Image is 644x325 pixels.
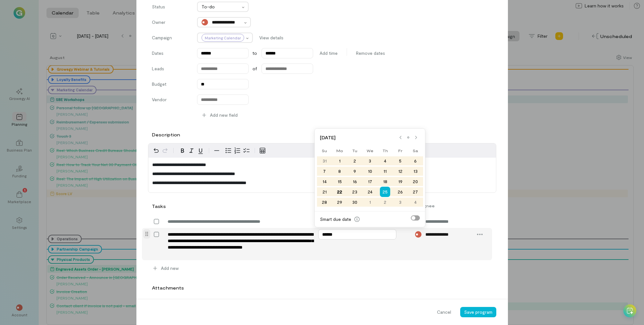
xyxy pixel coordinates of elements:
[317,187,332,196] div: 21
[362,156,378,165] div: 3
[393,198,408,207] div: 3
[152,34,191,43] label: Campaign
[152,132,180,138] label: Description
[378,198,393,207] div: 2
[393,177,408,186] div: 19
[317,156,423,207] div: month 2025-09
[378,177,393,186] div: Choose Thursday, September 18th, 2025
[362,177,378,186] div: 17
[259,34,283,41] span: View details
[347,156,362,165] div: Choose Tuesday, September 2nd, 2025
[187,146,196,155] button: Italic
[332,156,347,165] div: Choose Monday, September 1st, 2025
[253,50,257,56] span: to
[378,177,393,186] div: 18
[408,187,423,196] div: 27
[196,146,205,155] button: Underline
[317,198,332,207] div: Choose Sunday, September 28th, 2025
[411,203,473,208] div: Assignee
[362,198,378,207] div: Choose Wednesday, October 1st, 2025
[161,265,179,271] span: Add new
[332,167,347,176] div: 8
[437,309,451,315] span: Cancel
[152,4,191,12] label: Status
[378,198,393,207] div: Choose Thursday, October 2nd, 2025
[378,146,393,155] div: Th
[320,216,351,222] div: Smart due date
[152,96,191,105] label: Vendor
[332,146,347,155] div: Mo
[242,146,251,155] button: Check list
[332,177,347,186] div: 15
[332,187,347,196] div: 22
[233,146,242,155] button: Numbered list
[317,167,332,176] div: Choose Sunday, September 7th, 2025
[317,177,332,186] div: 14
[393,187,408,196] div: Choose Friday, September 26th, 2025
[408,177,423,186] div: Choose Saturday, September 20th, 2025
[380,187,390,197] div: 25
[393,156,408,165] div: Choose Friday, September 5th, 2025
[347,167,362,176] div: Choose Tuesday, September 9th, 2025
[362,187,378,196] div: Choose Wednesday, September 24th, 2025
[317,187,332,196] div: Choose Sunday, September 21st, 2025
[393,146,408,155] div: Fr
[347,198,362,207] div: Choose Tuesday, September 30th, 2025
[362,146,378,155] div: We
[320,134,397,141] span: [DATE]
[152,285,184,291] label: Attachments
[317,156,332,165] div: Choose Sunday, August 31st, 2025
[408,156,423,165] div: Choose Saturday, September 6th, 2025
[332,156,347,165] div: 1
[356,50,385,56] span: Remove dates
[393,167,408,176] div: 12
[317,177,332,186] div: Choose Sunday, September 14th, 2025
[352,214,362,224] button: Smart due date
[362,187,378,196] div: 24
[332,198,347,207] div: 29
[152,65,191,74] label: Leads
[393,198,408,207] div: Choose Friday, October 3rd, 2025
[347,187,362,196] div: Choose Tuesday, September 23rd, 2025
[378,187,393,196] div: Choose Thursday, September 25th, 2025
[378,167,393,176] div: 11
[464,309,492,315] span: Save program
[347,177,362,186] div: 16
[347,156,362,165] div: 2
[148,158,496,192] div: editable markdown
[152,50,191,56] label: Dates
[320,50,338,56] span: Add time
[152,19,191,27] label: Owner
[393,167,408,176] div: Choose Friday, September 12th, 2025
[362,156,378,165] div: Choose Wednesday, September 3rd, 2025
[362,167,378,176] div: 10
[178,146,187,155] button: Bold
[347,146,362,155] div: Tu
[347,187,362,196] div: 23
[152,81,191,89] label: Budget
[408,167,423,176] div: 13
[378,167,393,176] div: Choose Thursday, September 11th, 2025
[317,167,332,176] div: 7
[224,146,233,155] button: Bulleted list
[408,198,423,207] div: Choose Saturday, October 4th, 2025
[378,156,393,165] div: 4
[347,177,362,186] div: Choose Tuesday, September 16th, 2025
[148,296,496,309] div: Attach new
[408,146,423,155] div: Sa
[332,177,347,186] div: Choose Monday, September 15th, 2025
[393,177,408,186] div: Choose Friday, September 19th, 2025
[152,146,161,155] button: Undo Ctrl+Z
[253,65,257,72] span: of
[152,203,164,210] div: Tasks
[408,177,423,186] div: 20
[317,156,332,165] div: 31
[224,146,251,155] div: toggle group
[362,177,378,186] div: Choose Wednesday, September 17th, 2025
[378,156,393,165] div: Choose Thursday, September 4th, 2025
[347,167,362,176] div: 9
[393,187,408,196] div: 26
[317,198,332,207] div: 28
[332,198,347,207] div: Choose Monday, September 29th, 2025
[362,198,378,207] div: 1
